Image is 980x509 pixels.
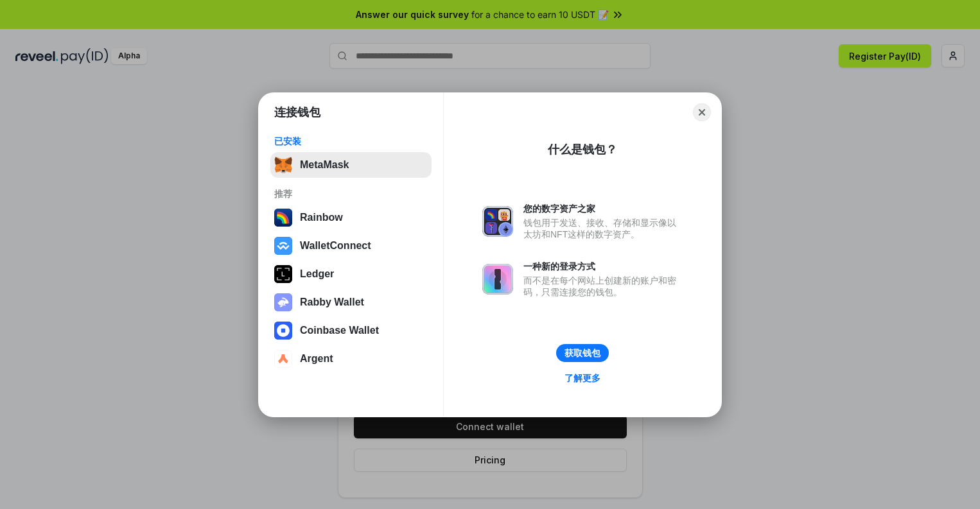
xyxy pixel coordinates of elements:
h1: 连接钱包 [274,105,320,120]
img: svg+xml,%3Csvg%20xmlns%3D%22http%3A%2F%2Fwww.w3.org%2F2000%2Fsvg%22%20fill%3D%22none%22%20viewBox... [274,293,292,311]
div: Coinbase Wallet [300,325,379,336]
button: Rabby Wallet [270,289,432,315]
div: Rainbow [300,212,343,223]
button: Argent [270,346,432,372]
img: svg+xml,%3Csvg%20fill%3D%22none%22%20height%3D%2233%22%20viewBox%3D%220%200%2035%2033%22%20width%... [274,156,292,174]
button: Rainbow [270,205,432,230]
img: svg+xml,%3Csvg%20xmlns%3D%22http%3A%2F%2Fwww.w3.org%2F2000%2Fsvg%22%20width%3D%2228%22%20height%3... [274,265,292,283]
div: 一种新的登录方式 [523,261,683,272]
div: MetaMask [300,159,349,171]
div: WalletConnect [300,240,371,252]
img: svg+xml,%3Csvg%20xmlns%3D%22http%3A%2F%2Fwww.w3.org%2F2000%2Fsvg%22%20fill%3D%22none%22%20viewBox... [482,206,513,237]
div: Rabby Wallet [300,297,364,308]
div: Argent [300,353,333,365]
button: Coinbase Wallet [270,318,432,343]
div: 获取钱包 [564,347,600,359]
div: 钱包用于发送、接收、存储和显示像以太坊和NFT这样的数字资产。 [523,217,683,240]
img: svg+xml,%3Csvg%20width%3D%2228%22%20height%3D%2228%22%20viewBox%3D%220%200%2028%2028%22%20fill%3D... [274,350,292,368]
a: 了解更多 [557,370,608,386]
img: svg+xml,%3Csvg%20xmlns%3D%22http%3A%2F%2Fwww.w3.org%2F2000%2Fsvg%22%20fill%3D%22none%22%20viewBox... [482,264,513,295]
div: 什么是钱包？ [548,142,617,157]
img: svg+xml,%3Csvg%20width%3D%2228%22%20height%3D%2228%22%20viewBox%3D%220%200%2028%2028%22%20fill%3D... [274,322,292,340]
button: Ledger [270,261,432,287]
img: svg+xml,%3Csvg%20width%3D%22120%22%20height%3D%22120%22%20viewBox%3D%220%200%20120%20120%22%20fil... [274,209,292,227]
button: WalletConnect [270,233,432,259]
button: MetaMask [270,152,432,178]
img: svg+xml,%3Csvg%20width%3D%2228%22%20height%3D%2228%22%20viewBox%3D%220%200%2028%2028%22%20fill%3D... [274,237,292,255]
div: 您的数字资产之家 [523,203,683,214]
div: 推荐 [274,188,428,200]
div: 了解更多 [564,372,600,384]
div: 而不是在每个网站上创建新的账户和密码，只需连接您的钱包。 [523,275,683,298]
div: 已安装 [274,135,428,147]
div: Ledger [300,268,334,280]
button: Close [693,103,711,121]
button: 获取钱包 [556,344,609,362]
